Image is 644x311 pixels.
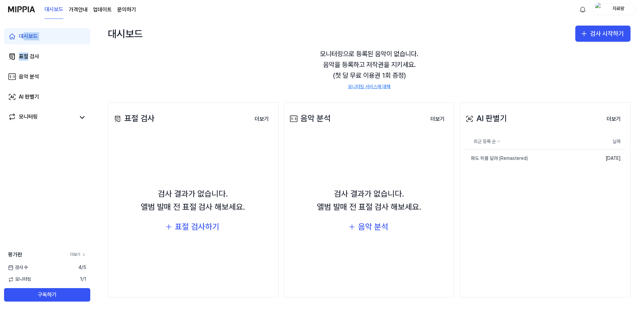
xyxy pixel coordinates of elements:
[4,48,90,65] a: 표절 검사
[593,4,636,15] button: profile자료왕
[4,89,90,105] a: AI 판별기
[595,3,603,16] img: profile
[108,40,631,98] div: 모니터링으로 등록된 음악이 없습니다. 음악을 등록하고 저작권을 지키세요. (첫 달 무료 이용권 1회 증정)
[69,6,88,14] a: 가격안내
[587,134,626,150] th: 날짜
[348,83,390,90] a: 모니터링 서비스에 대해
[8,113,75,122] a: 모니터링
[601,112,626,126] button: 더보기
[358,220,388,233] div: 음악 분석
[19,73,39,81] div: 음악 분석
[19,113,38,122] div: 모니터링
[160,219,226,235] button: 표절 검사하기
[579,5,587,13] img: 알림
[4,69,90,85] a: 음악 분석
[317,187,421,213] div: 검사 결과가 없습니다. 앨범 발매 전 표절 검사 해보세요.
[464,150,587,167] a: 파도 위를 달려 (Remastered)
[117,6,136,14] a: 문의하기
[19,32,38,40] div: 대시보드
[343,219,395,235] button: 음악 분석
[8,264,28,271] span: 검사 수
[19,53,39,61] div: 표절 검사
[288,112,331,125] div: 음악 분석
[175,220,219,233] div: 표절 검사하기
[4,288,90,302] button: 구독하기
[8,276,31,283] span: 모니터링
[464,112,507,125] div: AI 판별기
[8,251,22,259] span: 평가판
[108,26,143,42] div: 대시보드
[464,155,528,162] div: 파도 위를 달려 (Remastered)
[19,93,39,101] div: AI 판별기
[112,112,155,125] div: 표절 검사
[80,276,86,283] span: 1 / 1
[4,28,90,44] a: 대시보드
[587,150,626,167] td: [DATE]
[249,112,274,126] a: 더보기
[601,112,626,126] a: 더보기
[93,6,112,14] a: 업데이트
[70,252,86,257] a: 더보기
[575,26,631,42] button: 검사 시작하기
[78,264,86,271] span: 4 / 5
[141,187,245,213] div: 검사 결과가 없습니다. 앨범 발매 전 표절 검사 해보세요.
[605,5,632,13] div: 자료왕
[425,112,450,126] a: 더보기
[249,112,274,126] button: 더보기
[44,0,63,19] a: 대시보드
[425,112,450,126] button: 더보기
